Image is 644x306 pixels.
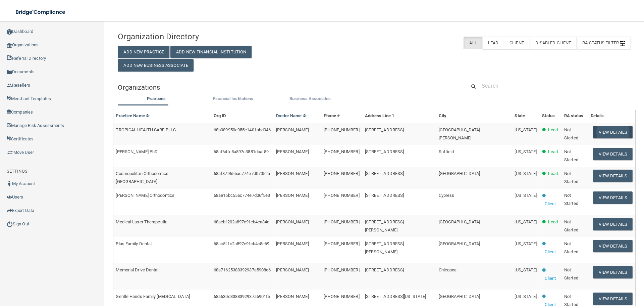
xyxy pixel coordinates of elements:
[365,267,404,272] span: [STREET_ADDRESS]
[620,41,625,46] img: icon-filter@2x.21656d0b.png
[564,149,578,162] span: Not Started
[276,193,309,198] span: [PERSON_NAME]
[170,46,252,58] button: Add New Financial Institution
[515,241,537,246] span: [US_STATE]
[121,95,191,103] label: Practices
[365,193,404,198] span: [STREET_ADDRESS]
[118,84,456,91] h5: Organizations
[515,267,537,272] span: [US_STATE]
[324,267,359,272] span: [PHONE_NUMBER]
[561,109,588,123] th: RA status
[464,37,482,49] label: All
[276,294,309,299] span: [PERSON_NAME]
[439,171,480,176] span: [GEOGRAPHIC_DATA]
[564,219,578,232] span: Not Started
[7,181,12,186] img: ic_user_dark.df1a06c3.png
[582,40,625,45] span: RA Status Filter
[116,294,190,299] span: Gentle Hands Family [MEDICAL_DATA]
[116,171,170,184] span: Cosmopolitan Orthodontics-[GEOGRAPHIC_DATA]
[593,191,633,204] button: View Details
[214,267,271,272] span: 68a71625388392937a5908e6
[439,267,457,272] span: Chicopee
[116,113,149,118] a: Practice Name
[7,194,12,200] img: icon-users.e205127d.png
[7,208,12,213] img: icon-export.b9366987.png
[214,149,269,154] span: 68af64fc5a897c3881dbaf89
[439,219,480,224] span: [GEOGRAPHIC_DATA]
[276,219,309,224] span: [PERSON_NAME]
[214,241,269,246] span: 68ac5f1c2a897e9fcb4c8e69
[324,171,359,176] span: [PHONE_NUMBER]
[324,219,359,224] span: [PHONE_NUMBER]
[539,109,561,123] th: Status
[548,126,557,134] p: Lead
[276,127,309,132] span: [PERSON_NAME]
[515,294,537,299] span: [US_STATE]
[214,193,270,198] span: 68ae16bc55ac774e7d06f5e3
[515,127,537,132] span: [US_STATE]
[214,219,269,224] span: 68acbf202a897e9fcb4ca34d
[324,294,359,299] span: [PHONE_NUMBER]
[365,127,404,132] span: [STREET_ADDRESS]
[116,241,152,246] span: Plas Family Dental
[116,267,158,272] span: Memorial Drive Dental
[593,293,633,305] button: View Details
[439,193,454,198] span: Cypress
[593,148,633,160] button: View Details
[588,109,635,123] th: Details
[528,258,636,285] iframe: Drift Widget Chat Controller
[198,95,268,103] label: Financial Institutions
[214,294,270,299] span: 68a630d3388392937a5901fe
[324,127,359,132] span: [PHONE_NUMBER]
[276,241,309,246] span: [PERSON_NAME]
[548,170,557,178] p: Lead
[439,241,480,246] span: [GEOGRAPHIC_DATA]
[482,37,504,49] label: Lead
[548,218,557,226] p: Lead
[213,96,253,101] span: Financial Institutions
[436,109,512,123] th: City
[482,80,622,92] input: Search
[593,240,633,252] button: View Details
[593,170,633,182] button: View Details
[439,149,454,154] span: Suffield
[147,96,166,101] span: Practices
[118,95,195,104] li: Practices
[593,218,633,230] button: View Details
[439,127,480,140] span: [GEOGRAPHIC_DATA][PERSON_NAME]
[116,193,174,198] span: [PERSON_NAME] Orthodontics
[365,171,404,176] span: [STREET_ADDRESS]
[324,193,359,198] span: [PHONE_NUMBER]
[545,200,556,208] p: Client
[116,127,176,132] span: TROPICAL HEALTH CARE PLLC
[214,171,270,176] span: 68af379655ac774e7d07052a
[439,294,480,299] span: [GEOGRAPHIC_DATA]
[276,171,309,176] span: [PERSON_NAME]
[365,241,404,254] span: [STREET_ADDRESS][PERSON_NAME]
[276,113,306,118] a: Doctor Name
[504,37,530,49] label: Client
[272,95,348,104] li: Business Associate
[7,43,12,48] img: organization-icon.f8decf85.png
[545,248,556,256] p: Client
[7,167,28,175] label: SETTINGS
[7,149,13,156] img: briefcase.64adab9b.png
[564,127,578,140] span: Not Started
[515,193,537,198] span: [US_STATE]
[276,149,309,154] span: [PERSON_NAME]
[116,219,167,224] span: Medical Laser Therapeutic
[564,241,578,254] span: Not Started
[7,29,12,35] img: ic_dashboard_dark.d01f4a41.png
[275,95,345,103] label: Business Associates
[214,127,271,132] span: 68b089950e955e1401abd046
[118,59,194,72] button: Add New Business Associate
[118,32,282,41] h4: Organization Directory
[7,83,12,88] img: ic_reseller.de258add.png
[195,95,272,104] li: Financial Institutions
[564,193,578,206] span: Not Started
[593,126,633,138] button: View Details
[512,109,539,123] th: State
[321,109,362,123] th: Phone #
[7,70,12,75] img: icon-documents.8dae5593.png
[365,294,426,299] span: [STREET_ADDRESS][US_STATE]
